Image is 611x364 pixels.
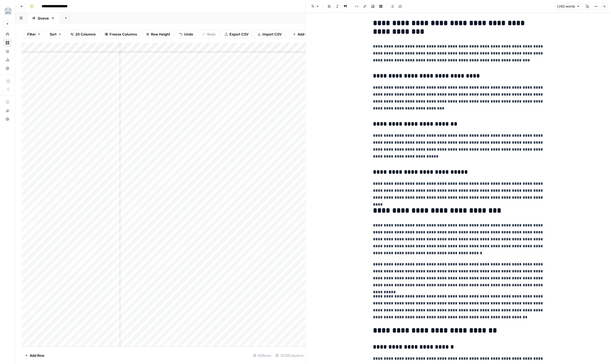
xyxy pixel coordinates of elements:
img: MESA Logo [3,6,13,16]
span: Add Row [30,353,44,358]
span: 1,062 words [557,4,575,9]
a: AirOps Academy [3,98,12,106]
button: 20 Columns [67,30,99,38]
span: Add Column [298,32,318,37]
span: Filter [27,32,36,37]
a: Queue [27,13,59,24]
button: Redo [199,30,219,38]
button: Add Row [22,351,48,360]
button: What's new? [3,106,12,115]
a: Usage [3,56,12,64]
button: Help + Support [3,115,12,123]
span: Undo [184,32,193,37]
button: Undo [176,30,197,38]
a: Browse [3,38,12,47]
div: Queue [38,15,49,21]
span: 20 Columns [75,32,96,37]
div: 62 Rows [251,351,273,360]
button: Row Height [143,30,174,38]
button: Workspace: MESA [3,4,12,18]
span: Sort [50,32,57,37]
span: Redo [207,32,216,37]
button: Import CSV [254,30,285,38]
a: Your Data [3,47,12,56]
button: Filter [24,30,44,38]
button: Add Column [289,30,322,38]
div: 11/20 Columns [273,351,306,360]
span: Freeze Columns [110,32,137,37]
button: Export CSV [221,30,252,38]
button: 1,062 words [554,3,582,10]
button: Freeze Columns [101,30,141,38]
button: Sort [46,30,65,38]
span: Export CSV [229,32,248,37]
a: Settings [3,64,12,73]
span: Import CSV [262,32,282,37]
span: Row Height [151,32,170,37]
a: Home [3,30,12,38]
